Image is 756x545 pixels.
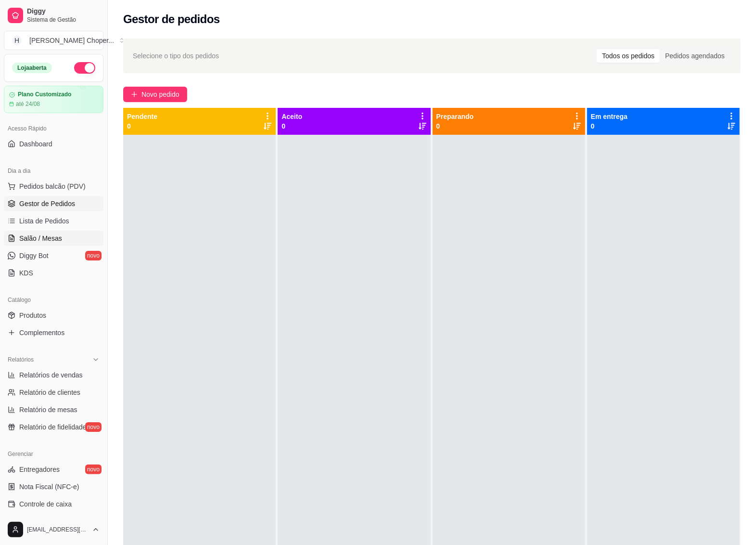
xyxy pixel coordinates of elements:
span: [EMAIL_ADDRESS][DOMAIN_NAME] [27,526,88,533]
span: Pedidos balcão (PDV) [19,182,86,191]
button: Novo pedido [123,87,187,102]
a: Nota Fiscal (NFC-e) [4,479,103,494]
a: Lista de Pedidos [4,213,103,229]
div: Gerenciar [4,446,103,462]
span: Dashboard [19,139,52,149]
article: até 24/08 [16,100,40,108]
p: 0 [282,121,302,131]
p: 0 [591,121,628,131]
a: Dashboard [4,136,103,152]
a: Salão / Mesas [4,231,103,246]
a: Relatório de mesas [4,402,103,417]
span: Selecione o tipo dos pedidos [133,51,219,61]
button: Alterar Status [74,62,95,74]
a: KDS [4,265,103,281]
div: Catálogo [4,292,103,308]
a: Complementos [4,325,103,340]
p: Pendente [127,112,157,121]
p: 0 [127,121,157,131]
a: Gestor de Pedidos [4,196,103,211]
span: Relatório de fidelidade [19,422,86,432]
a: Controle de fiado [4,514,103,529]
button: Pedidos balcão (PDV) [4,179,103,194]
span: Produtos [19,311,46,320]
div: Pedidos agendados [660,49,730,63]
a: Plano Customizadoaté 24/08 [4,86,103,113]
p: 0 [436,121,474,131]
a: Entregadoresnovo [4,462,103,477]
a: Relatório de fidelidadenovo [4,419,103,435]
span: Complementos [19,328,64,337]
button: [EMAIL_ADDRESS][DOMAIN_NAME] [4,518,103,541]
div: [PERSON_NAME] Choper ... [29,36,114,45]
a: Diggy Botnovo [4,248,103,263]
span: Relatório de clientes [19,388,80,397]
span: Sistema de Gestão [27,16,100,24]
h2: Gestor de pedidos [123,12,220,27]
span: Novo pedido [141,89,179,100]
span: Controle de caixa [19,499,72,509]
a: Controle de caixa [4,496,103,512]
div: Loja aberta [12,63,52,73]
div: Todos os pedidos [597,49,660,63]
span: KDS [19,268,33,278]
span: Diggy [27,7,100,16]
div: Dia a dia [4,163,103,179]
a: Relatório de clientes [4,385,103,400]
span: Salão / Mesas [19,234,62,243]
span: Relatório de mesas [19,405,77,415]
a: Relatórios de vendas [4,367,103,383]
span: H [12,36,22,45]
span: Lista de Pedidos [19,216,69,226]
span: Relatórios [8,356,34,363]
span: Entregadores [19,465,60,474]
span: Relatórios de vendas [19,370,83,380]
span: Diggy Bot [19,251,49,260]
span: Nota Fiscal (NFC-e) [19,482,79,492]
span: plus [131,91,138,98]
a: Produtos [4,308,103,323]
article: Plano Customizado [18,91,71,98]
p: Em entrega [591,112,628,121]
p: Preparando [436,112,474,121]
p: Aceito [282,112,302,121]
a: DiggySistema de Gestão [4,4,103,27]
span: Gestor de Pedidos [19,199,75,208]
button: Select a team [4,31,103,50]
div: Acesso Rápido [4,121,103,136]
